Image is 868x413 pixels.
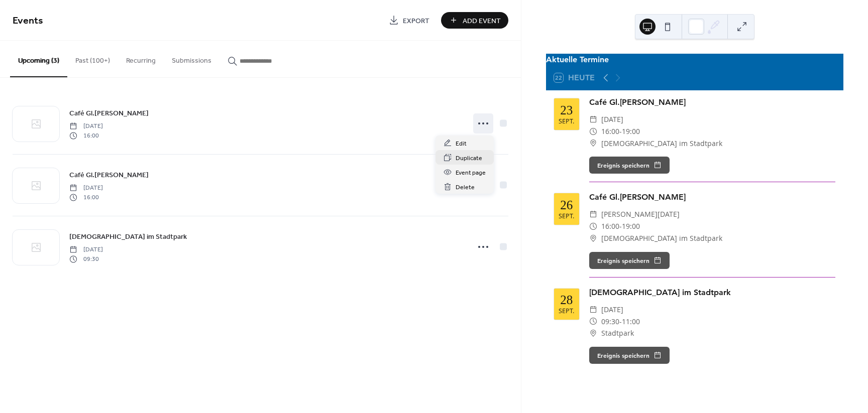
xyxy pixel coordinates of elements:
[601,232,722,244] span: [DEMOGRAPHIC_DATA] im Stadtpark
[589,125,597,137] div: ​
[118,41,164,76] button: Recurring
[10,41,67,77] button: Upcoming (3)
[381,12,437,29] a: Export
[589,327,597,339] div: ​
[403,16,429,26] span: Export
[69,131,103,140] span: 16:00
[69,122,103,131] span: [DATE]
[601,137,722,150] span: [DEMOGRAPHIC_DATA] im Stadtpark
[589,220,597,232] div: ​
[13,11,43,31] span: Events
[589,157,670,174] button: Ereignis speichern
[69,254,103,263] span: 09:30
[69,193,103,202] span: 16:00
[67,41,118,76] button: Past (100+)
[560,294,573,306] div: 28
[456,153,482,164] span: Duplicate
[601,125,619,137] span: 16:00
[589,208,597,220] div: ​
[559,118,574,125] div: Sept.
[441,12,508,29] button: Add Event
[559,308,574,315] div: Sept.
[601,208,680,220] span: [PERSON_NAME][DATE]
[559,213,574,220] div: Sept.
[69,107,149,119] a: Café Gl.[PERSON_NAME]
[456,139,467,149] span: Edit
[560,104,573,116] div: 23
[622,316,640,328] span: 11:00
[69,169,149,181] a: Café Gl.[PERSON_NAME]
[589,347,670,364] button: Ereignis speichern
[463,16,501,26] span: Add Event
[589,316,597,328] div: ​
[589,113,597,125] div: ​
[601,316,619,328] span: 09:30
[69,108,149,119] span: Café Gl.[PERSON_NAME]
[589,287,835,299] div: [DEMOGRAPHIC_DATA] im Stadtpark
[69,232,187,242] span: [DEMOGRAPHIC_DATA] im Stadtpark
[69,245,103,254] span: [DATE]
[589,232,597,244] div: ​
[622,220,640,232] span: 19:00
[619,125,622,137] span: -
[560,199,573,211] div: 26
[589,191,835,203] div: Café Gl.[PERSON_NAME]
[601,113,623,125] span: [DATE]
[619,316,622,328] span: -
[456,182,475,193] span: Delete
[622,125,640,137] span: 19:00
[546,54,843,66] div: Aktuelle Termine
[601,220,619,232] span: 16:00
[601,304,623,316] span: [DATE]
[164,41,220,76] button: Submissions
[69,184,103,193] span: [DATE]
[456,168,486,178] span: Event page
[589,137,597,150] div: ​
[601,327,634,339] span: Stadtpark
[589,252,670,269] button: Ereignis speichern
[69,170,149,181] span: Café Gl.[PERSON_NAME]
[69,231,187,242] a: [DEMOGRAPHIC_DATA] im Stadtpark
[589,304,597,316] div: ​
[619,220,622,232] span: -
[589,96,835,108] div: Café Gl.[PERSON_NAME]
